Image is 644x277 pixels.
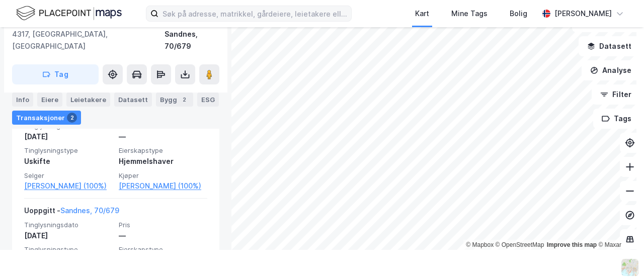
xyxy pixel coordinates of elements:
a: [PERSON_NAME] (100%) [24,180,113,192]
div: Bygg [156,93,193,107]
div: Info [12,93,33,107]
div: Datasett [114,93,152,107]
input: Søk på adresse, matrikkel, gårdeiere, leietakere eller personer [158,6,351,21]
div: Leietakere [66,93,110,107]
div: Kontrollprogram for chat [594,229,644,277]
button: Analyse [582,60,640,80]
div: ESG [197,93,219,107]
div: Kart [415,8,429,20]
button: Tag [12,64,99,84]
span: Eierskapstype [119,245,207,254]
div: Mine Tags [451,8,488,20]
img: logo.f888ab2527a4732fd821a326f86c7f29.svg [16,5,122,22]
div: [PERSON_NAME] [554,8,612,20]
div: 2 [179,95,189,105]
a: Sandnes, 70/679 [60,206,119,215]
div: Transaksjoner [12,111,81,125]
span: Tinglysningstype [24,146,113,155]
div: Hjemmelshaver [119,155,207,167]
button: Tags [593,109,640,129]
div: Sandnes, 70/679 [165,28,219,52]
div: Uoppgitt - [24,205,119,221]
span: Tinglysningstype [24,245,113,254]
span: Tinglysningsdato [24,221,113,229]
div: Uskifte [24,155,113,167]
span: Selger [24,171,113,180]
div: [DATE] [24,131,113,143]
a: OpenStreetMap [496,241,544,248]
button: Filter [592,84,640,105]
div: Bolig [510,8,527,20]
iframe: Chat Widget [594,229,644,277]
span: Eierskapstype [119,146,207,155]
div: 2 [67,113,77,123]
div: — [119,131,207,143]
button: Datasett [579,36,640,56]
div: Eiere [37,93,62,107]
a: Mapbox [466,241,494,248]
a: Improve this map [547,241,597,248]
div: — [119,230,207,242]
span: Kjøper [119,171,207,180]
div: 4317, [GEOGRAPHIC_DATA], [GEOGRAPHIC_DATA] [12,28,165,52]
span: Pris [119,221,207,229]
a: [PERSON_NAME] (100%) [119,180,207,192]
div: [DATE] [24,230,113,242]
